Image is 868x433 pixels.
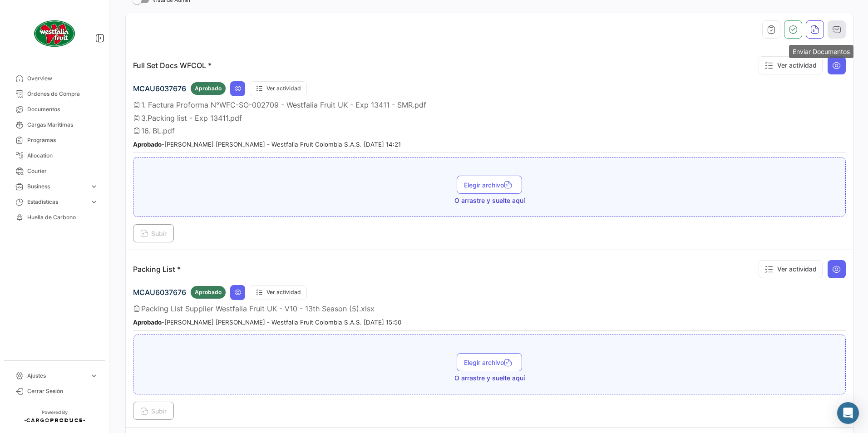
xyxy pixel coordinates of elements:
[27,182,86,191] span: Business
[27,74,98,83] span: Overview
[27,213,98,221] span: Huella de Carbono
[464,181,515,189] span: Elegir archivo
[141,100,426,109] span: 1. Factura Proforma N°WFC-SO-002709 - Westfalia Fruit UK - Exp 13411 - SMR.pdf
[141,126,175,135] span: 16. BL.pdf
[133,141,162,148] b: Aprobado
[133,61,212,70] p: Full Set Docs WFCOL *
[7,117,102,133] a: Cargas Marítimas
[759,260,823,278] button: Ver actividad
[133,402,174,420] button: Subir
[457,353,522,371] button: Elegir archivo
[90,182,98,191] span: expand_more
[7,71,102,86] a: Overview
[27,387,98,395] span: Cerrar Sesión
[454,196,525,205] span: O arrastre y suelte aquí
[250,81,307,96] button: Ver actividad
[7,163,102,179] a: Courier
[133,84,186,93] span: MCAU6037676
[27,136,98,144] span: Programas
[90,198,98,206] span: expand_more
[141,113,242,123] span: 3.Packing list - Exp 13411.pdf
[7,133,102,148] a: Programas
[195,84,222,93] span: Aprobado
[133,265,181,274] p: Packing List *
[32,11,77,56] img: client-50.png
[7,86,102,102] a: Órdenes de Compra
[140,407,167,415] span: Subir
[27,121,98,129] span: Cargas Marítimas
[27,90,98,98] span: Órdenes de Compra
[789,45,853,58] div: Enviar Documentos
[7,210,102,225] a: Huella de Carbono
[27,372,86,380] span: Ajustes
[141,304,375,313] span: Packing List Supplier Westfalia Fruit UK - V10 - 13th Season (5).xlsx
[7,148,102,163] a: Allocation
[133,319,401,326] small: - [PERSON_NAME] [PERSON_NAME] - Westfalia Fruit Colombia S.A.S. [DATE] 15:50
[27,198,86,206] span: Estadísticas
[27,167,98,175] span: Courier
[27,105,98,113] span: Documentos
[457,176,522,194] button: Elegir archivo
[133,288,186,297] span: MCAU6037676
[759,56,823,74] button: Ver actividad
[133,319,162,326] b: Aprobado
[90,372,98,380] span: expand_more
[133,141,401,148] small: - [PERSON_NAME] [PERSON_NAME] - Westfalia Fruit Colombia S.A.S. [DATE] 14:21
[133,224,174,242] button: Subir
[140,230,167,237] span: Subir
[195,288,222,296] span: Aprobado
[250,285,307,300] button: Ver actividad
[7,102,102,117] a: Documentos
[27,152,98,160] span: Allocation
[464,359,515,366] span: Elegir archivo
[837,402,859,424] div: Abrir Intercom Messenger
[454,374,525,383] span: O arrastre y suelte aquí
